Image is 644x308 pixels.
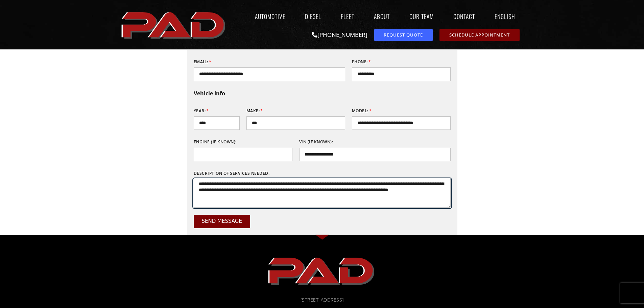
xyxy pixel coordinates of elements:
label: Engine (if known): [194,137,237,147]
form: Request Quote [194,7,451,235]
label: Description of services needed: [194,168,270,179]
a: Diesel [299,8,328,24]
a: schedule repair or service appointment [439,29,520,41]
span: Request Quote [384,33,423,37]
a: [PHONE_NUMBER] [312,31,367,39]
button: Send Message [194,215,250,228]
a: About [367,8,396,24]
a: pro automotive and diesel home page [123,252,522,289]
nav: Menu [229,8,525,24]
a: Automotive [248,8,292,24]
label: Phone: [352,56,371,67]
span: [STREET_ADDRESS] [301,296,344,304]
label: Email: [194,56,212,67]
a: Our Team [403,8,440,24]
a: Contact [447,8,481,24]
b: Vehicle Info [194,90,225,97]
span: Schedule Appointment [449,33,510,37]
span: Send Message [202,219,242,224]
label: VIN (if known): [299,137,333,147]
a: pro automotive and diesel home page [119,6,229,43]
a: request a service or repair quote [374,29,433,41]
img: The image shows the word "PAD" in bold, red, uppercase letters with a slight shadow effect. [266,252,378,289]
label: Year: [194,105,209,116]
label: Make: [246,105,263,116]
img: The image shows the word "PAD" in bold, red, uppercase letters with a slight shadow effect. [119,6,229,43]
a: Fleet [334,8,361,24]
label: Model: [352,105,372,116]
a: English [488,8,525,24]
